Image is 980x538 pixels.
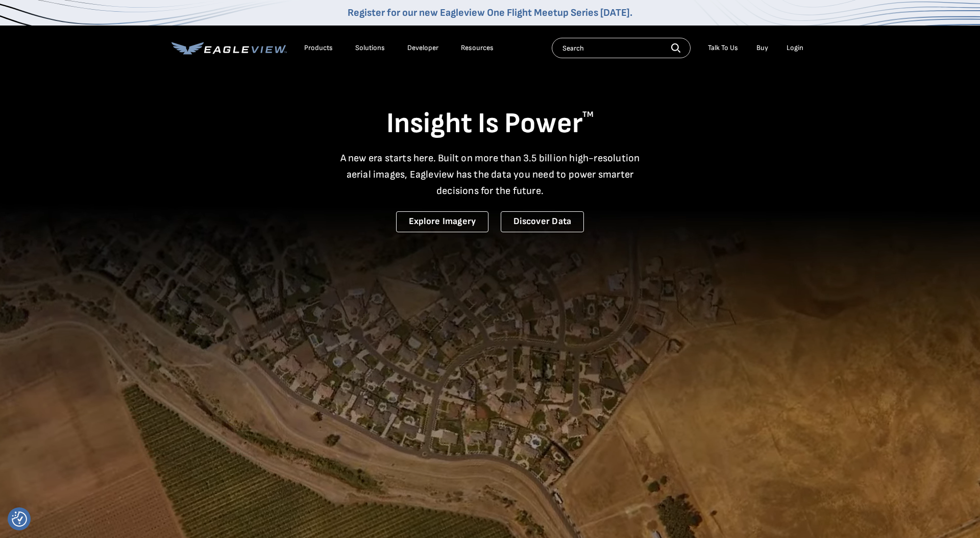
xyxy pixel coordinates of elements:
[708,43,738,53] div: Talk To Us
[304,43,333,53] div: Products
[582,110,594,119] sup: TM
[787,43,803,53] div: Login
[756,43,768,53] a: Buy
[348,7,632,19] a: Register for our new Eagleview One Flight Meetup Series [DATE].
[552,38,691,58] input: Search
[407,43,438,53] a: Developer
[12,511,27,527] button: Consent Preferences
[396,211,489,232] a: Explore Imagery
[334,150,646,199] p: A new era starts here. Built on more than 3.5 billion high-resolution aerial images, Eagleview ha...
[461,43,494,53] div: Resources
[171,106,808,142] h1: Insight Is Power
[355,43,385,53] div: Solutions
[12,511,27,527] img: Revisit consent button
[501,211,584,232] a: Discover Data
